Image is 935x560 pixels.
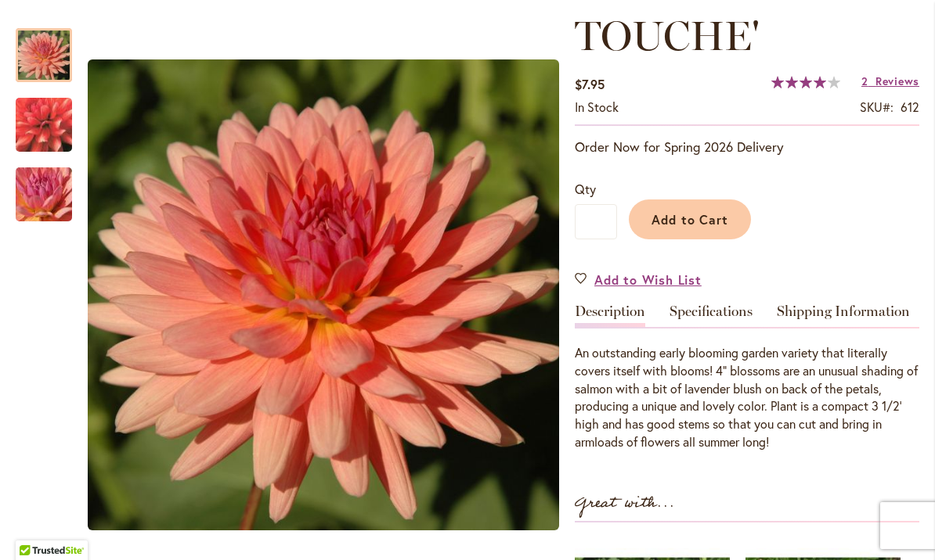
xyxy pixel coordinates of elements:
[16,13,88,82] div: TOUCHE'
[901,99,919,117] div: 612
[652,211,729,228] span: Add to Cart
[575,11,760,60] span: TOUCHE'
[575,76,605,92] span: $7.95
[629,199,751,239] button: Add to Cart
[861,74,868,88] span: 2
[575,181,596,197] span: Qty
[16,82,88,152] div: TOUCHE'
[771,76,840,88] div: 80%
[777,304,910,327] a: Shipping Information
[860,99,893,115] strong: SKU
[16,152,72,221] div: TOUCHE'
[575,304,645,327] a: Description
[670,304,753,327] a: Specifications
[594,271,702,289] span: Add to Wish List
[861,74,919,88] a: 2 Reviews
[875,74,919,88] span: Reviews
[88,59,559,530] img: TOUCHE'
[12,504,56,548] iframe: Launch Accessibility Center
[575,99,619,115] span: In stock
[575,304,919,451] div: Detailed Product Info
[575,99,619,117] div: Availability
[575,271,702,289] a: Add to Wish List
[575,490,675,516] strong: Great with...
[575,138,919,156] p: Order Now for Spring 2026 Delivery
[575,344,919,451] div: An outstanding early blooming garden variety that literally covers itself with blooms! 4" blossom...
